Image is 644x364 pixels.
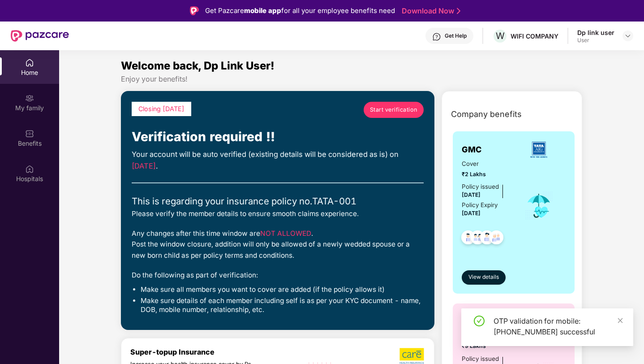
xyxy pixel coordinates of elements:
div: Policy Expiry [462,200,498,210]
span: W [496,30,505,41]
div: Verification required !! [132,127,424,147]
div: Dp link user [577,28,614,37]
img: svg+xml;base64,PHN2ZyBpZD0iSG9tZSIgeG1sbnM9Imh0dHA6Ly93d3cudzMub3JnLzIwMDAvc3ZnIiB3aWR0aD0iMjAiIG... [25,58,34,67]
span: View details [468,273,499,282]
span: Closing [DATE] [138,105,185,113]
img: svg+xml;base64,PHN2ZyBpZD0iQmVuZWZpdHMiIHhtbG5zPSJodHRwOi8vd3d3LnczLm9yZy8yMDAwL3N2ZyIgd2lkdGg9Ij... [25,129,34,138]
img: svg+xml;base64,PHN2ZyB4bWxucz0iaHR0cDovL3d3dy53My5vcmcvMjAwMC9zdmciIHdpZHRoPSI0OC45NDMiIGhlaWdodD... [457,228,479,250]
div: Please verify the member details to ensure smooth claims experience. [132,208,424,219]
span: Cover [462,159,512,169]
div: Policy issued [462,182,499,191]
li: Make sure all members you want to cover are added (if the policy allows it) [141,285,424,294]
a: Start verification [364,102,424,118]
div: Do the following as part of verification: [132,270,424,281]
div: Your account will be auto verified (existing details will be considered as is) on . [132,149,424,172]
span: Welcome back, Dp Link User! [121,59,275,72]
span: ₹2 Lakhs [462,170,512,178]
div: Policy issued [462,354,499,364]
li: Make sure details of each member including self is as per your KYC document - name, DOB, mobile n... [141,296,424,315]
span: NOT ALLOWED [260,229,311,238]
span: Start verification [370,105,417,114]
div: Get Help [445,32,467,39]
span: [DATE] [462,210,481,217]
div: Any changes after this time window are . Post the window closure, addition will only be allowed o... [132,228,424,260]
img: svg+xml;base64,PHN2ZyB3aWR0aD0iMjAiIGhlaWdodD0iMjAiIHZpZXdCb3g9IjAgMCAyMCAyMCIgZmlsbD0ibm9uZSIgeG... [25,94,34,103]
span: Company benefits [451,108,522,121]
img: Logo [190,6,199,15]
img: New Pazcare Logo [11,30,69,42]
img: svg+xml;base64,PHN2ZyB4bWxucz0iaHR0cDovL3d3dy53My5vcmcvMjAwMC9zdmciIHdpZHRoPSI0OC45NDMiIGhlaWdodD... [485,228,507,250]
img: svg+xml;base64,PHN2ZyBpZD0iSG9zcGl0YWxzIiB4bWxucz0iaHR0cDovL3d3dy53My5vcmcvMjAwMC9zdmciIHdpZHRoPS... [25,165,34,173]
div: Enjoy your benefits! [121,74,583,84]
img: svg+xml;base64,PHN2ZyBpZD0iSGVscC0zMngzMiIgeG1sbnM9Imh0dHA6Ly93d3cudzMub3JnLzIwMDAvc3ZnIiB3aWR0aD... [432,32,441,41]
span: [DATE] [132,161,156,170]
div: OTP validation for mobile: [PHONE_NUMBER] successful [494,316,623,337]
img: icon [524,191,554,221]
a: Download Now [402,6,458,16]
div: User [577,37,614,44]
span: GMC [462,143,481,156]
img: Stroke [457,6,460,16]
img: svg+xml;base64,PHN2ZyBpZD0iRHJvcGRvd24tMzJ4MzIiIHhtbG5zPSJodHRwOi8vd3d3LnczLm9yZy8yMDAwL3N2ZyIgd2... [624,32,631,39]
div: WIFI COMPANY [511,32,558,40]
img: insurerLogo [527,138,551,162]
div: This is regarding your insurance policy no. TATA-001 [132,194,424,208]
button: View details [462,270,506,285]
span: close [617,317,623,324]
span: [DATE] [462,191,481,198]
span: check-circle [474,316,485,326]
img: svg+xml;base64,PHN2ZyB4bWxucz0iaHR0cDovL3d3dy53My5vcmcvMjAwMC9zdmciIHdpZHRoPSI0OC45MTUiIGhlaWdodD... [467,228,489,250]
img: svg+xml;base64,PHN2ZyB4bWxucz0iaHR0cDovL3d3dy53My5vcmcvMjAwMC9zdmciIHdpZHRoPSI0OC45NDMiIGhlaWdodD... [476,228,498,250]
strong: mobile app [244,6,281,15]
div: Get Pazcare for all your employee benefits need [205,5,395,16]
div: Super-topup Insurance [130,347,302,356]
